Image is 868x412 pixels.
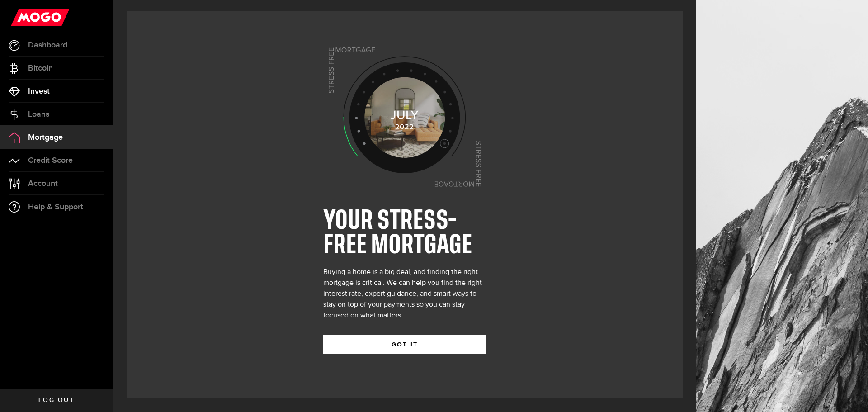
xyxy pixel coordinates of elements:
span: Bitcoin [28,64,53,72]
h1: YOUR STRESS-FREE MORTGAGE [323,209,486,258]
span: Invest [28,87,50,95]
span: Loans [28,110,49,118]
span: Help & Support [28,203,83,211]
span: Credit Score [28,156,73,165]
span: Mortgage [28,133,63,142]
span: Dashboard [28,41,67,49]
span: Log out [38,397,74,403]
button: GOT IT [323,335,486,354]
button: Open LiveChat chat widget [7,4,34,31]
div: Buying a home is a big deal, and finding the right mortgage is critical. We can help you find the... [323,267,486,321]
span: Account [28,180,58,188]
